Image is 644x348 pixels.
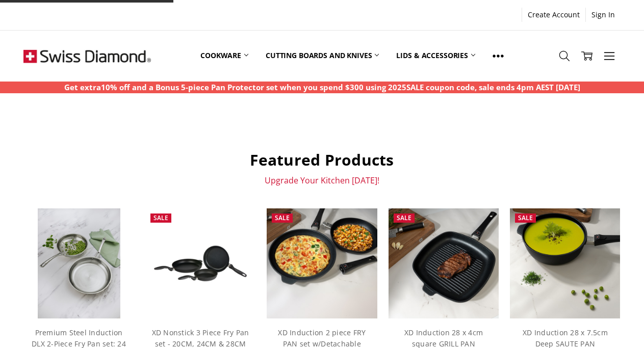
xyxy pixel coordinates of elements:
[153,213,168,222] span: Sale
[64,82,580,93] p: Get extra10% off and a Bonus 5-piece Pan Protector set when you spend $300 using 2025SALE coupon ...
[192,33,257,78] a: Cookware
[586,8,621,22] a: Sign In
[23,150,620,170] h2: Featured Products
[257,33,388,78] a: Cutting boards and knives
[400,288,487,307] a: Add to Cart
[522,288,609,307] a: Add to Cart
[397,213,411,222] span: Sale
[267,208,377,318] img: XD Induction 2 piece FRY PAN set w/Detachable Handles 24 &28cm
[145,208,255,318] a: XD Nonstick 3 Piece Fry Pan set - 20CM, 24CM & 28CM
[38,208,120,318] img: Premium steel DLX 2pc fry pan set (28 and 24cm) life style shot
[23,31,151,82] img: Free Shipping On Every Order
[484,33,512,79] a: Show All
[23,175,620,185] p: Upgrade Your Kitchen [DATE]!
[23,208,134,318] a: Premium steel DLX 2pc fry pan set (28 and 24cm) life style shot
[518,213,533,222] span: Sale
[145,236,255,291] img: XD Nonstick 3 Piece Fry Pan set - 20CM, 24CM & 28CM
[510,208,620,318] img: XD Induction 28 x 7.5cm Deep SAUTE PAN w/Detachable Handle
[275,213,290,222] span: Sale
[388,33,483,78] a: Lids & Accessories
[278,288,366,307] a: Add to Cart
[157,288,244,307] a: Add to Cart
[389,208,499,318] img: XD Induction 28 x 4cm square GRILL PAN w/Detachable Handle
[522,8,585,22] a: Create Account
[35,288,122,307] a: Add to Cart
